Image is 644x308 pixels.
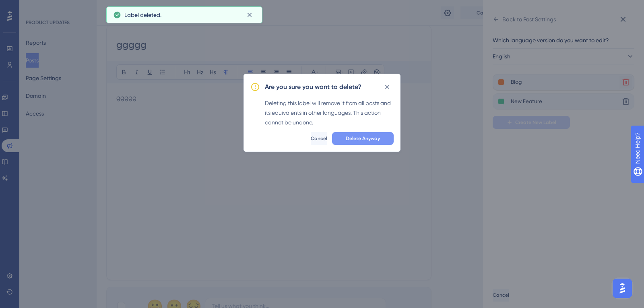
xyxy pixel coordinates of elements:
[311,135,327,142] span: Cancel
[610,276,634,300] iframe: UserGuiding AI Assistant Launcher
[19,2,50,12] span: Need Help?
[346,135,380,142] span: Delete Anyway
[265,82,361,92] h2: Are you sure you want to delete?
[124,10,161,20] span: Label deleted.
[265,98,394,127] div: Deleting this label will remove it from all posts and its equivalents in other languages. This ac...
